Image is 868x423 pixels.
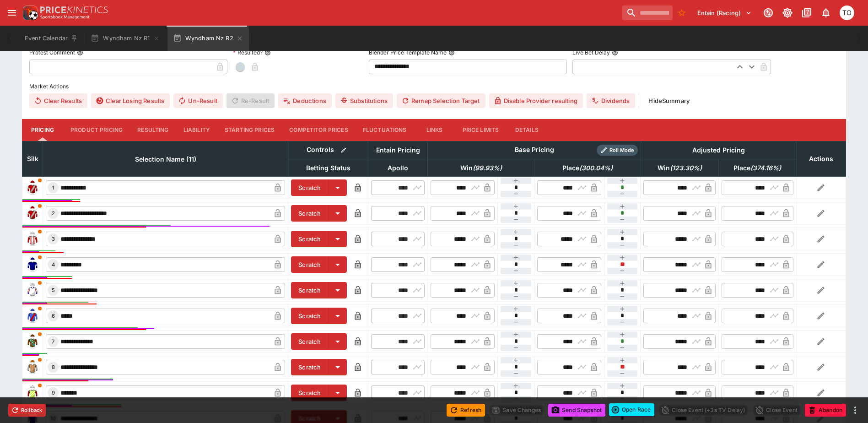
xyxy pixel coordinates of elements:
button: Wyndham Nz R1 [85,26,165,51]
button: Competitor Prices [282,119,356,141]
th: Adjusted Pricing [641,141,796,159]
label: Market Actions [29,80,839,93]
button: Disable Provider resulting [489,93,583,108]
input: search [622,5,673,20]
button: Scratch [291,385,329,401]
button: Thomas OConnor [837,3,857,23]
img: runner 6 [25,309,40,323]
p: Protest Comment [29,49,75,56]
span: 2 [50,210,57,217]
span: Betting Status [296,163,361,174]
button: Scratch [291,179,329,196]
span: 3 [50,236,57,242]
button: Scratch [291,205,329,222]
button: Scratch [291,333,329,350]
em: ( 300.04 %) [579,163,613,174]
span: Mark an event as closed and abandoned. [805,405,846,414]
div: Base Pricing [511,144,558,156]
button: Refresh [447,404,485,417]
img: PriceKinetics [40,6,108,13]
button: Pricing [22,119,63,141]
button: Liability [176,119,217,141]
th: Apollo [368,159,428,176]
button: Details [506,119,547,141]
button: Open Race [609,403,654,416]
button: Abandon [805,404,846,417]
button: Dividends [587,93,635,108]
button: Send Snapshot [548,404,605,417]
img: runner 9 [25,385,40,400]
img: runner 5 [25,283,40,298]
th: Entain Pricing [368,141,428,159]
div: Thomas OConnor [840,5,854,20]
button: Product Pricing [63,119,130,141]
button: Toggle light/dark mode [779,5,796,21]
button: Scratch [291,256,329,273]
img: runner 4 [25,257,40,272]
button: Scratch [291,308,329,324]
span: Win(123.30%) [647,163,712,174]
button: Event Calendar [19,26,83,51]
button: Un-Result [173,93,222,108]
span: Win(99.93%) [450,163,512,174]
em: ( 123.30 %) [670,163,702,174]
em: ( 374.16 %) [750,163,781,174]
button: Wyndham Nz R2 [167,26,249,51]
button: Links [414,119,455,141]
span: 5 [50,287,57,293]
span: 6 [50,313,57,319]
th: Controls [288,141,368,159]
button: Deductions [278,93,332,108]
button: Scratch [291,359,329,375]
div: Show/hide Price Roll mode configuration. [597,145,638,156]
span: Selection Name (11) [125,154,206,165]
span: 7 [50,338,56,345]
button: Resulting [130,119,176,141]
button: Rollback [8,404,46,417]
img: runner 3 [25,232,40,246]
span: 9 [50,390,57,396]
img: runner 2 [25,206,40,221]
button: Bulk edit [338,144,350,156]
th: Actions [796,141,846,176]
button: Connected to PK [760,5,776,21]
button: Protest Comment [77,49,83,56]
button: Clear Losing Results [91,93,170,108]
button: Starting Prices [217,119,282,141]
img: runner 8 [25,360,40,374]
span: Re-Result [226,93,275,108]
span: Roll Mode [606,146,638,154]
button: Scratch [291,282,329,298]
em: ( 99.93 %) [473,163,502,174]
button: Fluctuations [356,119,414,141]
button: Remap Selection Target [397,93,485,108]
th: Silk [22,141,43,176]
span: Place(374.16%) [723,163,791,174]
button: Resulted? [264,49,271,56]
span: 4 [50,261,57,268]
span: Place(300.04%) [552,163,623,174]
button: more [850,405,861,416]
button: Price Limits [455,119,507,141]
button: Scratch [291,231,329,247]
button: HideSummary [643,93,695,108]
button: Substitutions [335,93,393,108]
p: Live Bet Delay [572,49,610,56]
button: Documentation [798,5,815,21]
div: split button [609,403,654,416]
button: Live Bet Delay [612,49,618,56]
button: open drawer [4,5,20,21]
img: runner 7 [25,334,40,349]
span: 1 [50,184,56,191]
img: PriceKinetics Logo [20,4,38,22]
p: Resulted? [233,49,263,56]
button: No Bookmarks [674,5,689,20]
button: Select Tenant [692,5,757,20]
img: Sportsbook Management [40,15,90,19]
button: Blender Price Template Name [448,49,455,56]
span: 8 [50,364,57,370]
img: runner 1 [25,180,40,195]
p: Blender Price Template Name [369,49,447,56]
button: Notifications [818,5,834,21]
